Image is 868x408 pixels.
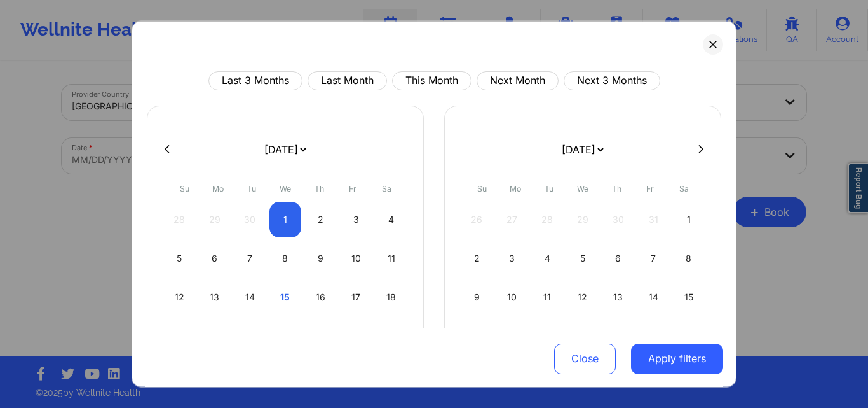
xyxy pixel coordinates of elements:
[234,240,266,276] div: Tue Oct 07 2025
[212,183,224,193] abbr: Monday
[269,279,302,314] div: Wed Oct 15 2025
[531,240,564,276] div: Tue Nov 04 2025
[163,240,196,276] div: Sun Oct 05 2025
[304,240,337,276] div: Thu Oct 09 2025
[234,318,266,353] div: Tue Oct 21 2025
[672,279,705,314] div: Sat Nov 15 2025
[247,183,256,193] abbr: Tuesday
[567,318,599,353] div: Wed Nov 19 2025
[477,183,487,193] abbr: Sunday
[461,240,493,276] div: Sun Nov 02 2025
[199,279,231,314] div: Mon Oct 13 2025
[637,318,670,353] div: Fri Nov 21 2025
[672,201,705,237] div: Sat Nov 01 2025
[567,240,599,276] div: Wed Nov 05 2025
[392,71,471,90] button: This Month
[304,201,337,237] div: Thu Oct 02 2025
[602,318,634,353] div: Thu Nov 20 2025
[375,279,407,314] div: Sat Oct 18 2025
[496,318,529,353] div: Mon Nov 17 2025
[208,71,302,90] button: Last 3 Months
[631,344,723,374] button: Apply filters
[531,279,564,314] div: Tue Nov 11 2025
[315,183,324,193] abbr: Thursday
[180,183,189,193] abbr: Sunday
[679,183,689,193] abbr: Saturday
[672,318,705,353] div: Sat Nov 22 2025
[234,279,266,314] div: Tue Oct 14 2025
[280,183,291,193] abbr: Wednesday
[612,183,621,193] abbr: Thursday
[602,279,634,314] div: Thu Nov 13 2025
[308,71,387,90] button: Last Month
[577,183,588,193] abbr: Wednesday
[375,318,407,353] div: Sat Oct 25 2025
[340,201,372,237] div: Fri Oct 03 2025
[531,318,564,353] div: Tue Nov 18 2025
[545,183,553,193] abbr: Tuesday
[375,201,407,237] div: Sat Oct 04 2025
[554,344,616,374] button: Close
[637,279,670,314] div: Fri Nov 14 2025
[340,279,372,314] div: Fri Oct 17 2025
[564,71,660,90] button: Next 3 Months
[375,240,407,276] div: Sat Oct 11 2025
[602,240,634,276] div: Thu Nov 06 2025
[477,71,559,90] button: Next Month
[304,279,337,314] div: Thu Oct 16 2025
[199,240,231,276] div: Mon Oct 06 2025
[496,240,529,276] div: Mon Nov 03 2025
[510,183,521,193] abbr: Monday
[567,279,599,314] div: Wed Nov 12 2025
[269,201,302,237] div: Wed Oct 01 2025
[163,318,196,353] div: Sun Oct 19 2025
[382,183,391,193] abbr: Saturday
[637,240,670,276] div: Fri Nov 07 2025
[349,183,356,193] abbr: Friday
[340,318,372,353] div: Fri Oct 24 2025
[269,318,302,353] div: Wed Oct 22 2025
[646,183,654,193] abbr: Friday
[340,240,372,276] div: Fri Oct 10 2025
[461,318,493,353] div: Sun Nov 16 2025
[199,318,231,353] div: Mon Oct 20 2025
[672,240,705,276] div: Sat Nov 08 2025
[496,279,529,314] div: Mon Nov 10 2025
[304,318,337,353] div: Thu Oct 23 2025
[461,279,493,314] div: Sun Nov 09 2025
[163,279,196,314] div: Sun Oct 12 2025
[269,240,302,276] div: Wed Oct 08 2025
